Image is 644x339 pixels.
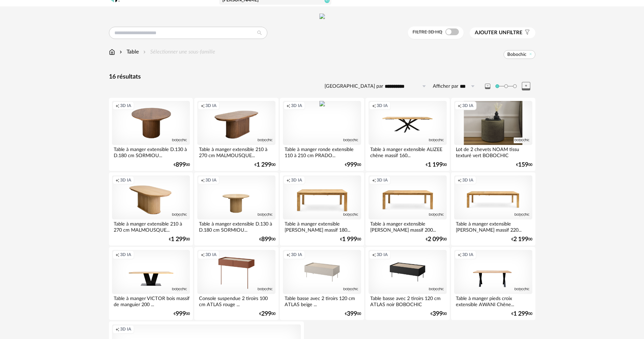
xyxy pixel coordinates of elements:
[372,177,376,183] span: Creation icon
[432,312,443,316] span: 399
[109,48,115,56] img: svg+xml;base64,PHN2ZyB3aWR0aD0iMTYiIGhlaWdodD0iMTciIHZpZXdCb3g9IjAgMCAxNiAxNyIgZmlsbD0ibm9uZSIgeG...
[115,177,119,183] span: Creation icon
[454,219,532,233] div: Table à manger extensible [PERSON_NAME] massif 220...
[286,252,290,257] span: Creation icon
[426,163,447,167] div: € 00
[291,177,302,183] span: 3D IA
[365,172,449,246] a: Creation icon 3D IA Table à manger extensible [PERSON_NAME] massif 200... €2 09900
[513,237,528,242] span: 2 199
[291,103,302,108] span: 3D IA
[112,219,190,233] div: Table à manger extensible 210 à 270 cm MALMOUSQUE...
[369,219,446,233] div: Table à manger extensible [PERSON_NAME] massif 200...
[518,163,528,167] span: 159
[513,312,528,316] span: 1 299
[319,14,325,19] img: FILTRE%20HQ%20NEW_V1%20(4).gif
[109,247,193,320] a: Creation icon 3D IA Table à manger VICTOR bois massif de manguier 200 ... €99900
[112,294,190,308] div: Table à manger VICTOR bois massif de manguier 200 ...
[458,103,462,108] span: Creation icon
[174,312,190,316] div: € 00
[462,177,473,183] span: 3D IA
[174,163,190,167] div: € 00
[261,237,271,242] span: 899
[261,312,271,316] span: 299
[120,103,131,108] span: 3D IA
[197,294,275,308] div: Console suspendue 2 tiroirs 100 cm ATLAS rouge ...
[205,103,217,108] span: 3D IA
[428,237,443,242] span: 2 099
[470,27,535,38] button: Ajouter unfiltre Filter icon
[291,252,302,257] span: 3D IA
[118,48,139,56] div: Table
[176,312,186,316] span: 999
[259,312,275,316] div: € 00
[369,294,446,308] div: Table basse avec 2 tiroirs 120 cm ATLAS noir BOBOCHIC
[462,103,473,108] span: 3D IA
[428,163,443,167] span: 1 199
[454,294,532,308] div: Table à manger pieds croix extensible AWANI Chêne...
[475,30,507,35] span: Ajouter un
[458,252,462,257] span: Creation icon
[259,237,275,242] div: € 00
[372,252,376,257] span: Creation icon
[340,237,361,242] div: € 00
[205,177,217,183] span: 3D IA
[120,177,131,183] span: 3D IA
[462,252,473,257] span: 3D IA
[347,163,357,167] span: 999
[194,98,278,171] a: Creation icon 3D IA Table à manger extensible 210 à 270 cm MALMOUSQUE... €1 29900
[201,103,205,108] span: Creation icon
[507,51,526,58] span: Bobochic
[109,172,193,246] a: Creation icon 3D IA Table à manger extensible 210 à 270 cm MALMOUSQUE... €1 29900
[433,83,458,90] label: Afficher par
[109,73,535,81] div: 16 résultats
[451,98,535,171] a: Creation icon 3D IA Lot de 2 chevets NOAM tissu texturé vert BOBOCHIC €15900
[345,312,361,316] div: € 00
[283,294,361,308] div: Table basse avec 2 tiroirs 120 cm ATLAS beige ...
[197,145,275,158] div: Table à manger extensible 210 à 270 cm MALMOUSQUE...
[413,30,442,35] span: Filtre 3D HQ
[205,252,217,257] span: 3D IA
[286,103,290,108] span: Creation icon
[194,172,278,246] a: Creation icon 3D IA Table à manger extensible D.130 à D.180 cm SORMIOU... €89900
[377,103,388,108] span: 3D IA
[342,237,357,242] span: 1 999
[120,252,131,257] span: 3D IA
[523,29,530,36] span: Filter icon
[176,163,186,167] span: 899
[109,98,193,171] a: Creation icon 3D IA Table à manger extensible D.130 à D.180 cm SORMIOU... €89900
[377,177,388,183] span: 3D IA
[430,312,447,316] div: € 00
[516,163,532,167] div: € 00
[511,312,532,316] div: € 00
[115,103,119,108] span: Creation icon
[511,237,532,242] div: € 00
[365,247,449,320] a: Creation icon 3D IA Table basse avec 2 tiroirs 120 cm ATLAS noir BOBOCHIC €39900
[365,98,449,171] a: Creation icon 3D IA Table à manger extensible ALIZEE chêne massif 160... €1 19900
[345,163,361,167] div: € 00
[426,237,447,242] div: € 00
[286,177,290,183] span: Creation icon
[118,48,124,56] img: svg+xml;base64,PHN2ZyB3aWR0aD0iMTYiIGhlaWdodD0iMTYiIHZpZXdCb3g9IjAgMCAxNiAxNiIgZmlsbD0ibm9uZSIgeG...
[454,145,532,158] div: Lot de 2 chevets NOAM tissu texturé vert BOBOCHIC
[254,163,275,167] div: € 00
[451,247,535,320] a: Creation icon 3D IA Table à manger pieds croix extensible AWANI Chêne... €1 29900
[197,219,275,233] div: Table à manger extensible D.130 à D.180 cm SORMIOU...
[475,29,523,36] span: filtre
[120,326,131,332] span: 3D IA
[115,252,119,257] span: Creation icon
[283,219,361,233] div: Table à manger extensible [PERSON_NAME] massif 180...
[112,145,190,158] div: Table à manger extensible D.130 à D.180 cm SORMIOU...
[280,98,364,171] a: Creation icon 3D IA Table à manger ronde extensible 110 à 210 cm PRADO... €99900
[201,177,205,183] span: Creation icon
[169,237,190,242] div: € 00
[280,247,364,320] a: Creation icon 3D IA Table basse avec 2 tiroirs 120 cm ATLAS beige ... €39900
[458,177,462,183] span: Creation icon
[171,237,186,242] span: 1 299
[451,172,535,246] a: Creation icon 3D IA Table à manger extensible [PERSON_NAME] massif 220... €2 19900
[201,252,205,257] span: Creation icon
[283,145,361,158] div: Table à manger ronde extensible 110 à 210 cm PRADO...
[194,247,278,320] a: Creation icon 3D IA Console suspendue 2 tiroirs 100 cm ATLAS rouge ... €29900
[347,312,357,316] span: 399
[372,103,376,108] span: Creation icon
[280,172,364,246] a: Creation icon 3D IA Table à manger extensible [PERSON_NAME] massif 180... €1 99900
